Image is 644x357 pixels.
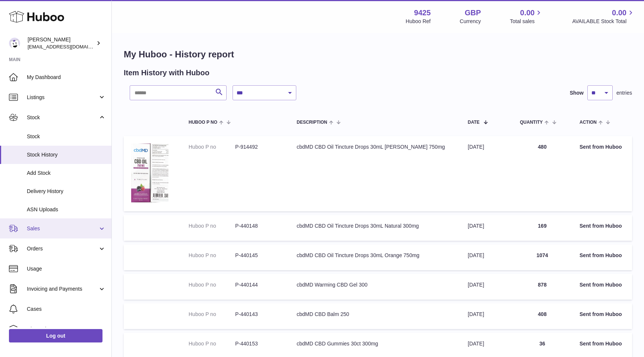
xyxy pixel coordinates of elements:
[460,274,512,300] td: [DATE]
[580,144,622,150] strong: Sent from Huboo
[235,281,282,288] dd: P-440144
[414,8,431,18] strong: 9425
[289,274,460,300] td: cbdMD Warming CBD Gel 300
[189,143,235,151] dt: Huboo P no
[580,311,622,317] strong: Sent from Huboo
[235,311,282,318] dd: P-440143
[235,340,282,347] dd: P-440153
[27,225,98,232] span: Sales
[580,223,622,229] strong: Sent from Huboo
[27,326,106,333] span: Channels
[124,68,209,78] h2: Item History with Huboo
[580,252,622,258] strong: Sent from Huboo
[465,8,481,18] strong: GBP
[612,8,626,18] span: 0.00
[27,151,106,158] span: Stock History
[580,282,622,288] strong: Sent from Huboo
[289,136,460,211] td: cbdMD CBD Oil Tincture Drops 30mL [PERSON_NAME] 750mg
[27,114,98,121] span: Stock
[616,89,632,97] span: entries
[189,252,235,259] dt: Huboo P no
[460,215,512,241] td: [DATE]
[28,44,110,50] span: [EMAIL_ADDRESS][DOMAIN_NAME]
[27,74,106,81] span: My Dashboard
[520,120,543,125] span: Quantity
[189,120,217,125] span: Huboo P no
[131,143,168,202] img: 1701790390.jpeg
[27,170,106,177] span: Add Stock
[27,265,106,272] span: Usage
[27,133,106,140] span: Stock
[289,215,460,241] td: cbdMD CBD Oil Tincture Drops 30mL Natural 300mg
[572,18,635,25] span: AVAILABLE Stock Total
[570,89,584,97] label: Show
[572,8,635,25] a: 0.00 AVAILABLE Stock Total
[406,18,431,25] div: Huboo Ref
[27,188,106,195] span: Delivery History
[510,8,543,25] a: 0.00 Total sales
[124,48,632,60] h1: My Huboo - History report
[460,244,512,270] td: [DATE]
[460,303,512,329] td: [DATE]
[510,18,543,25] span: Total sales
[468,120,480,125] span: Date
[289,244,460,270] td: cbdMD CBD Oil Tincture Drops 30mL Orange 750mg
[289,303,460,329] td: cbdMD CBD Balm 250
[297,120,327,125] span: Description
[460,136,512,211] td: [DATE]
[520,8,535,18] span: 0.00
[460,18,481,25] div: Currency
[27,206,106,213] span: ASN Uploads
[189,222,235,230] dt: Huboo P no
[512,136,572,211] td: 480
[512,303,572,329] td: 408
[27,306,106,313] span: Cases
[27,285,98,293] span: Invoicing and Payments
[189,340,235,347] dt: Huboo P no
[28,36,95,50] div: [PERSON_NAME]
[189,311,235,318] dt: Huboo P no
[9,329,102,342] a: Log out
[580,341,622,347] strong: Sent from Huboo
[189,281,235,288] dt: Huboo P no
[9,38,20,49] img: huboo@cbdmd.com
[512,244,572,270] td: 1074
[235,222,282,230] dd: P-440148
[580,120,597,125] span: Action
[512,274,572,300] td: 878
[512,215,572,241] td: 169
[27,94,98,101] span: Listings
[235,143,282,151] dd: P-914492
[27,245,98,252] span: Orders
[235,252,282,259] dd: P-440145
